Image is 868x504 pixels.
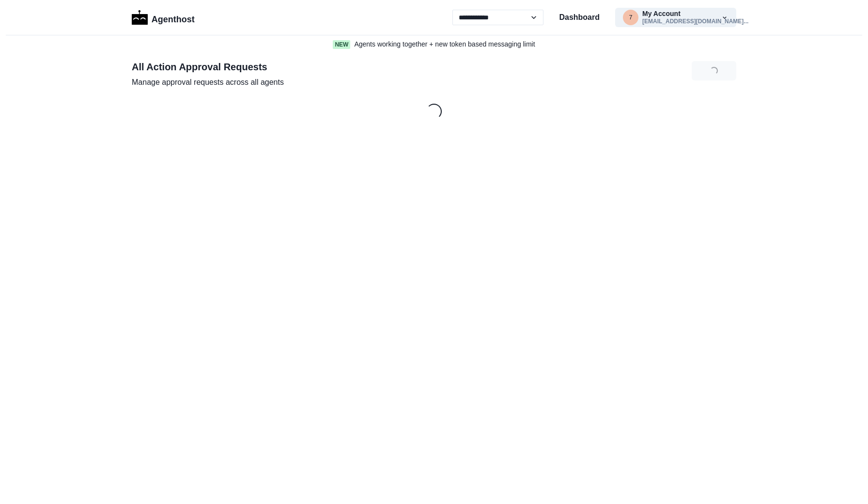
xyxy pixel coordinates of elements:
a: LogoAgenthost [132,9,195,26]
h2: All Action Approval Requests [132,61,284,73]
button: 7080113st@gmail.comMy Account[EMAIL_ADDRESS][DOMAIN_NAME]... [615,8,736,27]
p: Agents working together + new token based messaging limit [354,39,535,49]
span: New [333,40,350,49]
a: NewAgents working together + new token based messaging limit [312,39,556,49]
a: Dashboard [559,12,600,23]
p: Agenthost [152,9,195,26]
p: Manage approval requests across all agents [132,77,284,88]
img: Logo [132,10,148,25]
